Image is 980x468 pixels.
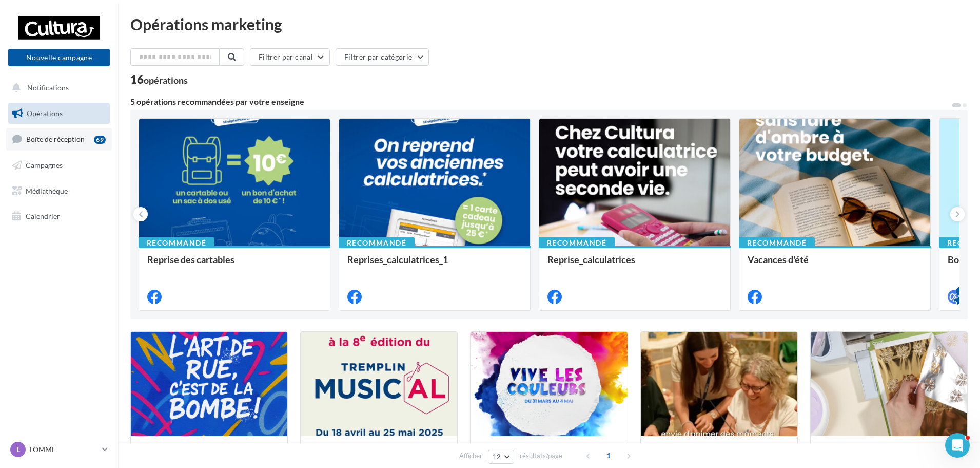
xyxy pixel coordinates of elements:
span: Médiathèque [26,186,68,195]
span: Boîte de réception [26,135,85,143]
p: LOMME [30,444,98,455]
div: 69 [94,136,106,144]
div: Vacances d'été [748,254,922,275]
div: 4 [956,287,965,296]
div: Reprise des cartables [147,254,322,275]
span: Notifications [27,83,69,92]
div: Recommandé [139,237,214,249]
button: Notifications [6,77,108,99]
span: Opérations [27,109,63,118]
a: L LOMME [8,440,110,459]
a: Opérations [6,103,112,124]
div: Recommandé [539,237,615,249]
span: Calendrier [26,212,60,220]
a: Calendrier [6,205,112,227]
a: Médiathèque [6,180,112,202]
button: Filtrer par catégorie [336,48,429,66]
div: Reprises_calculatrices_1 [347,254,522,275]
span: Afficher [459,451,482,461]
span: résultats/page [520,451,562,461]
div: Recommandé [739,237,815,249]
a: Boîte de réception69 [6,128,112,150]
div: Recommandé [339,237,415,249]
div: Opérations marketing [130,16,968,32]
span: 12 [493,453,501,461]
a: Campagnes [6,155,112,176]
div: 5 opérations recommandées par votre enseigne [130,98,951,106]
button: Filtrer par canal [250,48,330,66]
div: 16 [130,74,188,85]
button: Nouvelle campagne [8,49,110,66]
span: L [16,444,20,455]
div: opérations [144,76,188,85]
span: 1 [600,447,617,464]
div: Reprise_calculatrices [547,254,722,275]
iframe: Intercom live chat [945,433,970,458]
span: Campagnes [26,161,63,170]
button: 12 [488,450,514,464]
